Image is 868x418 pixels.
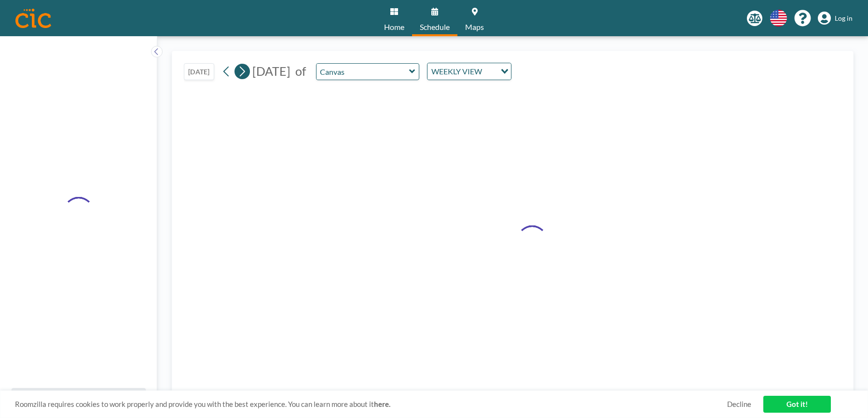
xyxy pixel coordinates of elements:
[252,64,290,78] span: [DATE]
[374,400,390,408] a: here.
[317,64,409,80] input: Canvas
[420,23,450,31] span: Schedule
[12,388,146,406] button: All resources
[727,400,751,409] a: Decline
[485,65,495,78] input: Search for option
[429,65,484,78] span: WEEKLY VIEW
[763,396,831,413] a: Got it!
[295,64,306,79] span: of
[15,9,51,28] img: organization-logo
[384,23,404,31] span: Home
[835,14,853,23] span: Log in
[184,63,214,80] button: [DATE]
[465,23,484,31] span: Maps
[15,400,727,409] span: Roomzilla requires cookies to work properly and provide you with the best experience. You can lea...
[818,12,853,25] a: Log in
[427,63,511,80] div: Search for option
